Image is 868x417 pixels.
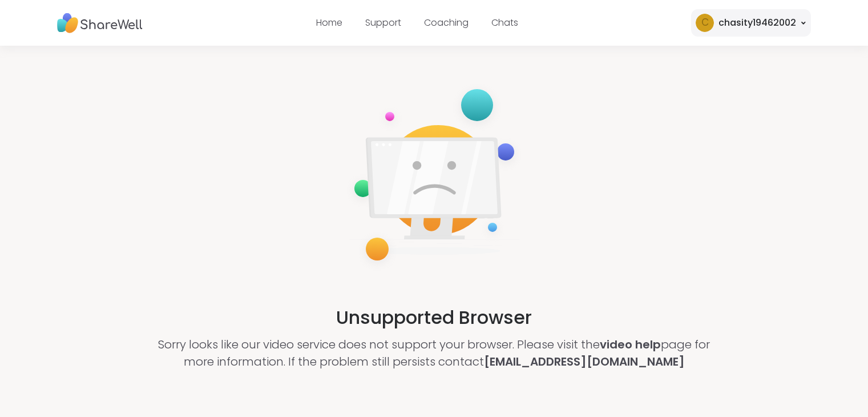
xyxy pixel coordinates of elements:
a: Home [316,16,342,29]
h2: Unsupported Browser [336,304,532,331]
a: video help [600,336,661,352]
img: not-supported [345,82,523,272]
a: Coaching [424,16,469,29]
div: chasity19462002 [718,16,796,30]
p: Sorry looks like our video service does not support your browser. Please visit the page for more ... [145,336,724,370]
span: c [701,15,709,30]
a: Support [365,16,401,29]
a: Chats [491,16,518,29]
img: ShareWell Nav Logo [57,7,143,39]
a: [EMAIL_ADDRESS][DOMAIN_NAME] [484,354,685,370]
